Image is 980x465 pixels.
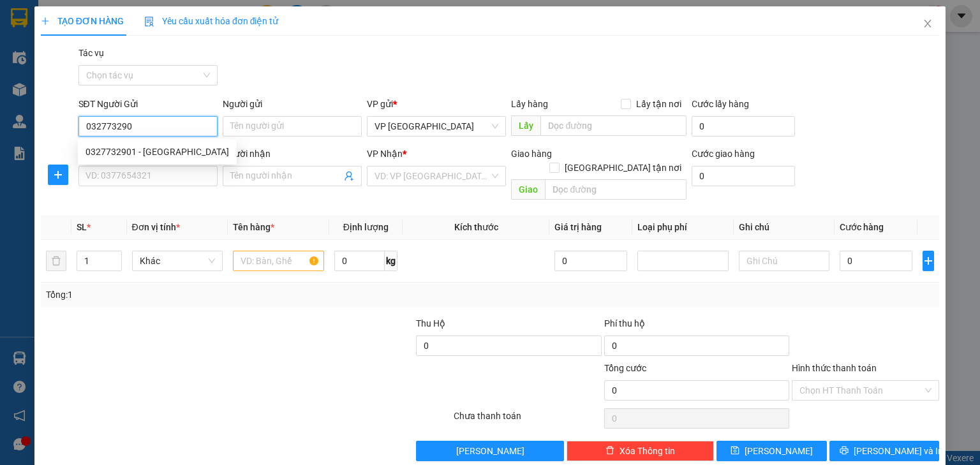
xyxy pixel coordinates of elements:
[692,99,749,109] label: Cước lấy hàng
[605,446,614,456] span: delete
[923,251,934,271] button: plus
[854,444,943,458] span: [PERSON_NAME] và In
[343,222,389,232] span: Định lượng
[716,441,827,461] button: save[PERSON_NAME]
[344,171,354,181] span: user-add
[731,446,739,456] span: save
[223,97,362,111] div: Người gửi
[923,18,933,29] span: close
[604,363,646,373] span: Tổng cước
[233,222,274,232] span: Tên hàng
[456,444,524,458] span: [PERSON_NAME]
[554,251,627,271] input: 0
[923,256,933,266] span: plus
[511,99,548,109] span: Lấy hàng
[567,441,714,461] button: deleteXóa Thông tin
[631,97,687,111] span: Lấy tận nơi
[77,222,87,232] span: SL
[910,6,946,42] button: Close
[416,318,445,328] span: Thu Hộ
[745,444,813,458] span: [PERSON_NAME]
[545,179,687,200] input: Dọc đường
[604,316,789,336] div: Phí thu hộ
[454,222,498,232] span: Kích thước
[140,251,216,270] span: Khác
[375,117,498,136] span: VP Đà Nẵng
[840,446,849,456] span: printer
[734,215,835,240] th: Ghi chú
[78,48,104,58] label: Tác vụ
[739,251,830,271] input: Ghi Chú
[144,17,154,27] img: icon
[41,17,50,26] span: plus
[367,149,403,159] span: VP Nhận
[692,116,795,137] input: Cước lấy hàng
[78,142,237,162] div: 0327732901 - Đức
[46,288,379,302] div: Tổng: 1
[829,441,940,461] button: printer[PERSON_NAME] và In
[132,222,180,232] span: Đơn vị tính
[840,222,884,232] span: Cước hàng
[144,16,279,26] span: Yêu cầu xuất hóa đơn điện tử
[233,251,324,271] input: VD: Bàn, Ghế
[792,363,877,373] label: Hình thức thanh toán
[540,115,687,136] input: Dọc đường
[416,441,563,461] button: [PERSON_NAME]
[48,170,68,180] span: plus
[223,147,362,161] div: Người nhận
[511,149,552,159] span: Giao hàng
[620,444,675,458] span: Xóa Thông tin
[632,215,734,240] th: Loại phụ phí
[511,179,545,200] span: Giao
[85,145,229,159] div: 0327732901 - [GEOGRAPHIC_DATA]
[48,165,68,185] button: plus
[554,222,602,232] span: Giá trị hàng
[367,97,506,111] div: VP gửi
[46,251,66,271] button: delete
[452,409,602,431] div: Chưa thanh toán
[560,161,687,175] span: [GEOGRAPHIC_DATA] tận nơi
[692,149,755,159] label: Cước giao hàng
[78,97,218,111] div: SĐT Người Gửi
[511,115,540,136] span: Lấy
[41,16,124,26] span: TẠO ĐƠN HÀNG
[692,166,795,186] input: Cước giao hàng
[385,251,397,271] span: kg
